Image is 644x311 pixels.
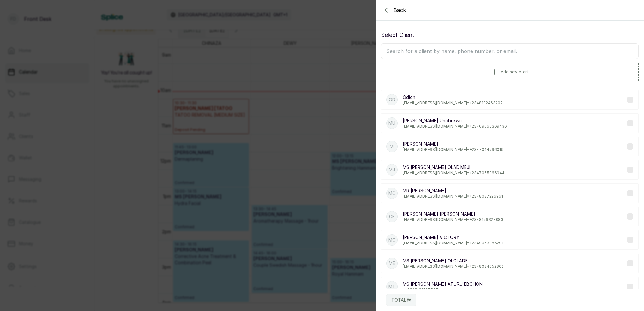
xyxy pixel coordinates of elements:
[403,188,503,194] p: MR [PERSON_NAME]
[403,147,503,152] p: [EMAIL_ADDRESS][DOMAIN_NAME] • +234 7044796019
[403,281,483,287] p: MS [PERSON_NAME] ATURU EBOHON
[388,190,395,196] p: MC
[388,120,395,126] p: MU
[389,260,395,266] p: ME
[501,69,529,75] span: Add new client
[403,211,503,217] p: [PERSON_NAME] [PERSON_NAME]
[403,258,504,264] p: MS [PERSON_NAME] OLOLADE
[390,143,394,150] p: Mi
[403,194,503,199] p: [EMAIL_ADDRESS][DOMAIN_NAME] • +234 8037226961
[403,264,504,269] p: [EMAIL_ADDRESS][DOMAIN_NAME] • +234 8034052802
[394,6,406,14] span: Back
[403,94,503,100] p: Odion
[383,6,406,14] button: Back
[389,97,395,103] p: Od
[403,117,507,124] p: [PERSON_NAME] Unobukwu
[381,31,639,39] p: Select Client
[381,43,639,59] input: Search for a client by name, phone number, or email.
[403,234,503,241] p: [PERSON_NAME] VICTORY
[388,237,396,243] p: MO
[389,167,395,173] p: MJ
[403,241,503,246] p: [EMAIL_ADDRESS][DOMAIN_NAME] • +234 9063085291
[403,164,504,170] p: MS [PERSON_NAME] OLADIMEJI
[403,124,507,129] p: [EMAIL_ADDRESS][DOMAIN_NAME] • +234 09065369436
[403,217,503,222] p: [EMAIL_ADDRESS][DOMAIN_NAME] • +234 8156327883
[403,170,504,176] p: [EMAIL_ADDRESS][DOMAIN_NAME] • +234 7055066944
[403,287,483,292] p: • +234 8161597507
[381,63,639,81] button: Add new client
[391,297,411,303] p: TOTAL: ₦
[388,284,395,290] p: MT
[403,100,503,105] p: [EMAIL_ADDRESS][DOMAIN_NAME] • +234 8102463202
[403,141,503,147] p: [PERSON_NAME]
[389,213,395,220] p: GE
